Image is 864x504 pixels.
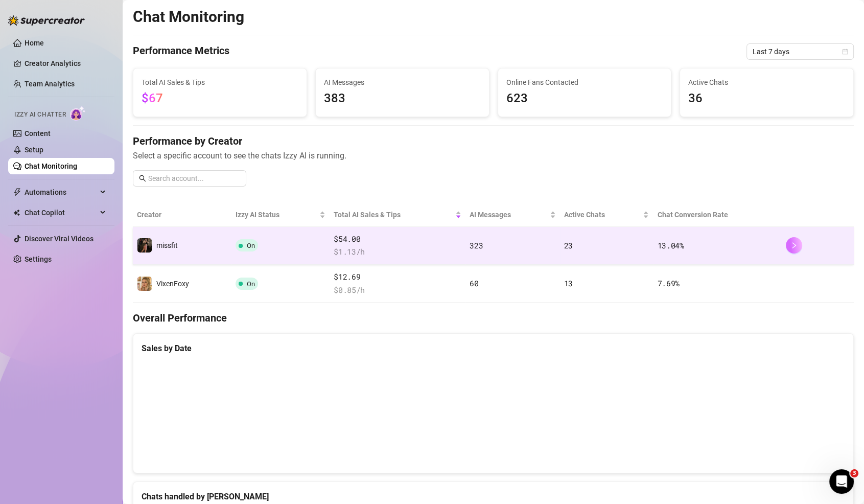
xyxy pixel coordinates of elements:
a: Creator Analytics [25,55,106,72]
span: $67 [142,91,163,105]
img: logo-BBDzfeDw.svg [8,15,85,26]
span: AI Messages [324,77,481,88]
span: Total AI Sales & Tips [142,77,298,88]
th: AI Messages [465,203,559,227]
span: $12.69 [334,271,461,283]
a: Content [25,129,51,138]
iframe: Intercom live chat [829,469,854,494]
span: Select a specific account to see the chats Izzy AI is running. [133,149,854,162]
a: Discover Viral Videos [25,235,94,243]
input: Search account... [148,173,240,184]
span: 13 [564,278,573,288]
span: AI Messages [470,209,547,220]
th: Creator [133,203,231,227]
span: 323 [470,240,483,250]
span: Online Fans Contacted [506,77,663,88]
a: Settings [25,255,52,263]
span: Active Chats [564,209,641,220]
span: Last 7 days [753,44,848,59]
span: On [247,280,255,288]
span: right [790,242,798,249]
span: 36 [688,89,845,108]
th: Active Chats [560,203,653,227]
span: $54.00 [334,233,461,245]
span: 23 [564,240,573,250]
a: Setup [25,146,43,154]
span: Chat Copilot [25,204,97,221]
span: $ 1.13 /h [334,246,461,258]
span: 7.69 % [657,278,680,288]
span: 3 [850,469,858,477]
h2: Chat Monitoring [133,7,244,27]
span: 383 [324,89,481,108]
span: missfit [156,241,178,249]
th: Total AI Sales & Tips [330,203,465,227]
span: 13.04 % [657,240,684,250]
th: Izzy AI Status [231,203,330,227]
h4: Performance Metrics [133,43,229,60]
span: 623 [506,89,663,108]
span: Automations [25,184,97,200]
th: Chat Conversion Rate [653,203,781,227]
span: Active Chats [688,77,845,88]
div: Chats handled by [PERSON_NAME] [142,490,845,503]
span: Izzy AI Chatter [14,110,66,120]
a: Home [25,39,44,47]
button: right [786,237,802,254]
span: Izzy AI Status [236,209,318,220]
span: thunderbolt [13,188,21,196]
a: Chat Monitoring [25,162,77,170]
a: Team Analytics [25,80,75,88]
img: AI Chatter [70,106,86,121]
span: On [247,242,255,249]
img: Chat Copilot [13,209,20,216]
span: 60 [470,278,478,288]
span: calendar [842,49,848,55]
span: Total AI Sales & Tips [334,209,453,220]
span: $ 0.85 /h [334,284,461,296]
h4: Overall Performance [133,311,854,325]
span: search [139,175,146,182]
div: Sales by Date [142,342,845,355]
span: VixenFoxy [156,280,189,288]
h4: Performance by Creator [133,134,854,148]
img: VixenFoxy [137,277,152,291]
img: missfit [137,238,152,253]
